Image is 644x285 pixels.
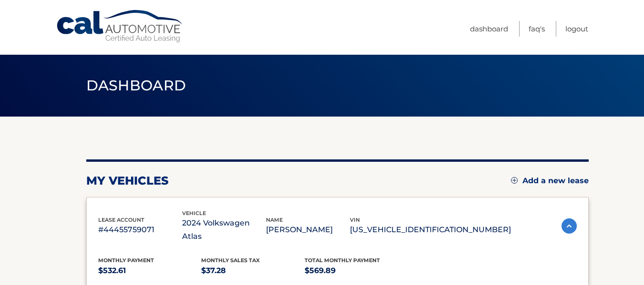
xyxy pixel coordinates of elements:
a: Logout [565,21,588,37]
img: accordion-active.svg [562,218,577,234]
span: Dashboard [86,77,186,94]
p: [PERSON_NAME] [266,223,350,236]
span: lease account [98,216,144,223]
span: name [266,216,283,223]
a: FAQ's [529,21,545,37]
p: $569.89 [305,264,408,277]
a: Add a new lease [511,176,589,186]
p: $532.61 [98,264,202,277]
span: Monthly Payment [98,257,154,264]
p: [US_VEHICLE_IDENTIFICATION_NUMBER] [350,223,511,236]
p: 2024 Volkswagen Atlas [182,216,266,243]
a: Dashboard [470,21,508,37]
p: #44455759071 [98,223,182,236]
span: vehicle [182,210,206,216]
span: vin [350,216,360,223]
p: $37.28 [201,264,305,277]
a: Cal Automotive [56,10,184,43]
h2: my vehicles [86,174,169,188]
img: add.svg [511,177,518,184]
span: Total Monthly Payment [305,257,380,264]
span: Monthly sales Tax [201,257,260,264]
